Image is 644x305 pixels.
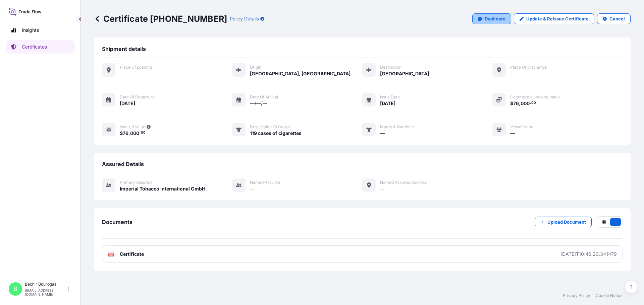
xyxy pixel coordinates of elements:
span: — [120,70,124,77]
span: Primary assured [120,180,152,185]
span: Commercial Invoice Value [510,94,560,100]
span: 119 cases of cigarettes [250,130,302,137]
p: Upload Document [547,219,586,225]
span: , [128,131,130,136]
span: 00 [141,132,146,134]
span: Insured Value [120,124,145,130]
span: Date of arrival [250,94,278,100]
span: Place of discharge [510,65,547,70]
span: 000 [521,101,530,106]
span: $ [120,131,123,136]
span: — [250,185,255,192]
span: $ [510,101,513,106]
span: Date of departure [120,94,155,100]
span: Issue Date [380,94,400,100]
span: 76 [123,131,128,136]
span: . [140,132,141,134]
span: Named Assured Address [380,180,427,185]
span: — [380,130,385,137]
span: . [530,102,531,104]
p: [EMAIL_ADDRESS][DOMAIN_NAME] [25,288,66,296]
p: Duplicate [485,15,505,22]
span: Origin [250,65,261,70]
p: Policy Details [230,15,259,22]
p: Certificate [PHONE_NUMBER] [94,13,227,24]
span: , [519,101,521,106]
span: Assured Details [102,161,144,167]
span: Destination [380,65,401,70]
span: Imperial Tobacco International GmbH. [120,185,207,192]
span: Certificate [120,251,144,257]
a: Privacy Policy [563,293,590,298]
span: 76 [513,101,519,106]
p: Bechir Bourogaa [25,282,66,287]
span: Marks & Numbers [380,124,414,130]
span: [DATE] [120,100,135,107]
button: Cancel [597,13,631,24]
span: [GEOGRAPHIC_DATA], [GEOGRAPHIC_DATA] [250,70,351,77]
a: Cookie Notice [596,293,623,298]
span: Description of cargo [250,124,290,130]
span: — [510,130,515,137]
div: [DATE]T10:46:20.341479 [560,251,617,257]
span: [DATE] [380,100,395,107]
span: — [380,185,385,192]
a: Insights [6,23,75,37]
span: — [510,70,515,77]
span: 00 [531,102,536,104]
span: —/—/— [250,100,267,107]
span: 000 [130,131,139,136]
text: PDF [109,254,113,256]
a: Certificates [6,40,75,54]
button: Upload Document [535,217,592,227]
a: Update & Reissue Certificate [514,13,594,24]
p: Certificates [22,44,47,50]
span: B [13,286,17,292]
a: Duplicate [472,13,511,24]
span: Documents [102,219,132,225]
p: Cancel [609,15,625,22]
p: Update & Reissue Certificate [526,15,589,22]
span: Shipment details [102,46,146,52]
p: Insights [22,27,39,33]
span: [GEOGRAPHIC_DATA] [380,70,429,77]
span: Place of Loading [120,65,152,70]
span: Vessel Name [510,124,535,130]
span: Named Assured [250,180,280,185]
a: PDFCertificate[DATE]T10:46:20.341479 [102,245,623,263]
